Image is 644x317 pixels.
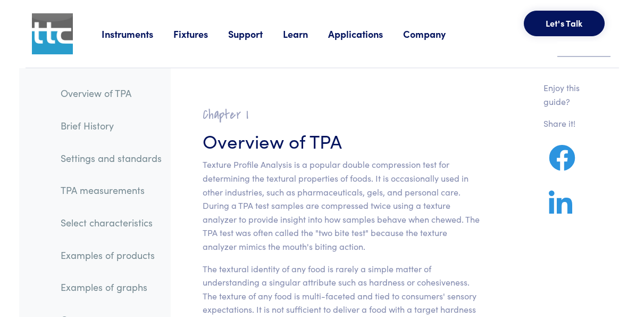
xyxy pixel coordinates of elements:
[52,178,170,202] a: TPA measurements
[52,243,170,267] a: Examples of products
[173,27,228,40] a: Fixtures
[52,113,170,138] a: Brief History
[328,27,403,40] a: Applications
[543,203,578,216] a: Share on LinkedIn
[403,27,466,40] a: Company
[543,81,593,108] p: Enjoy this guide?
[52,210,170,235] a: Select characteristics
[102,27,173,40] a: Instruments
[52,146,170,170] a: Settings and standards
[283,27,328,40] a: Learn
[203,127,480,153] h3: Overview of TPA
[52,275,170,299] a: Examples of graphs
[203,158,480,253] p: Texture Profile Analysis is a popular double compression test for determining the textural proper...
[543,117,593,131] p: Share it!
[228,27,283,40] a: Support
[524,11,605,36] button: Let's Talk
[52,81,170,105] a: Overview of TPA
[203,107,480,123] h2: Chapter I
[32,13,73,54] img: ttc_logo_1x1_v1.0.png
